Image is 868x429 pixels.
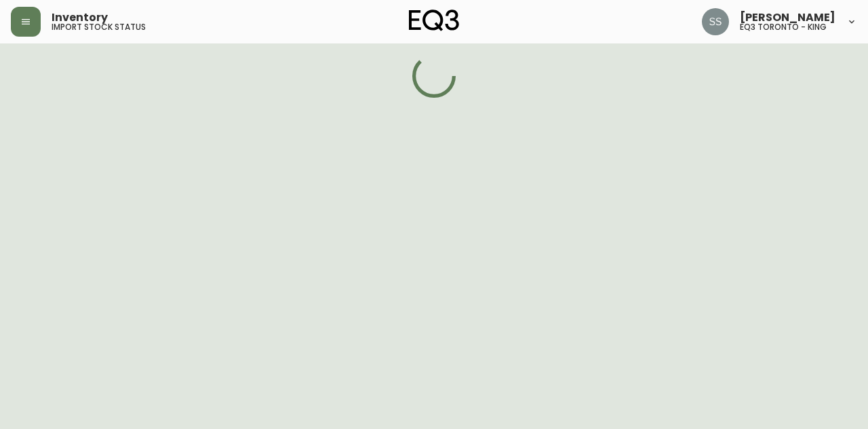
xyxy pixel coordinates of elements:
[740,23,827,31] h5: eq3 toronto - king
[52,12,108,23] span: Inventory
[409,10,459,31] img: logo
[740,12,835,23] span: [PERSON_NAME]
[702,8,729,35] img: f1b6f2cda6f3b51f95337c5892ce6799
[52,23,146,31] h5: import stock status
